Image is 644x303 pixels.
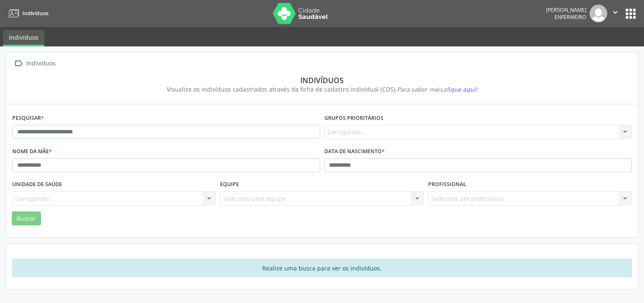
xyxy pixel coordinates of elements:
img: img [590,5,607,22]
div: Visualize os indivíduos cadastrados através da ficha de cadastro individual (CDS). [18,85,626,94]
label: Unidade de saúde [12,178,62,191]
div: Indivíduos [24,57,57,70]
a:  Indivíduos [12,57,57,70]
i: Para saber mais, [397,85,477,93]
label: Nome da mãe [12,145,52,158]
label: Profissional [428,178,466,191]
div: [PERSON_NAME] [546,6,587,14]
i:  [12,57,24,70]
span: clique aqui! [444,85,477,93]
a: Indivíduos [3,30,44,46]
button: apps [623,6,638,21]
label: Grupos prioritários [324,112,383,125]
div: Realize uma busca para ver os indivíduos. [12,259,632,277]
a: Indivíduos [6,6,49,20]
div: Indivíduos [18,76,626,85]
span: Indivíduos [22,10,49,17]
button: Buscar [12,211,41,226]
span: Enfermeiro [554,14,587,21]
label: Equipe [220,178,239,191]
button:  [607,5,623,22]
label: Pesquisar [12,112,44,125]
i:  [611,8,620,17]
label: Data de nascimento [324,145,385,158]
